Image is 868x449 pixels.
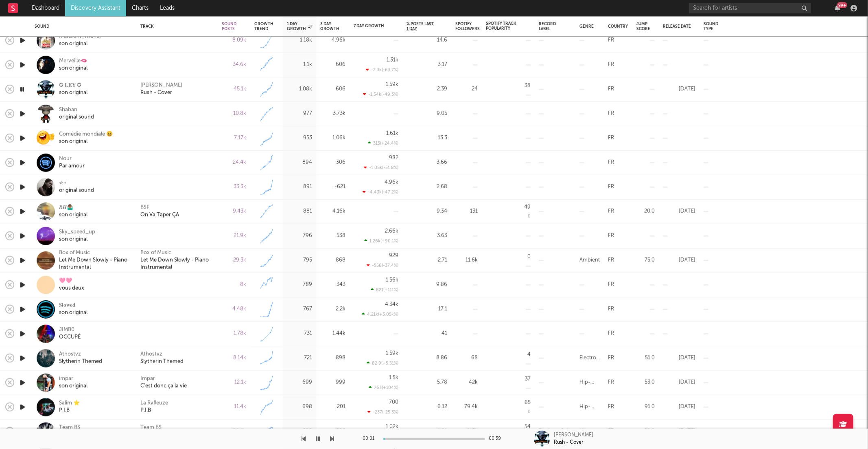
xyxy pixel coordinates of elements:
a: Athostvz [140,351,162,358]
div: FR [608,158,614,167]
div: FR [608,60,614,70]
div: 34.6k [222,60,246,70]
div: [PERSON_NAME] [59,33,101,40]
div: 606 [320,84,345,94]
div: 0 [528,410,531,414]
div: impar [59,375,87,383]
a: On Va Taper ÇA [140,211,179,219]
div: 0 [528,214,531,219]
div: FR [608,402,614,412]
div: 767 [287,304,312,314]
div: 4.96k [320,35,345,45]
div: 763 ( +104 % ) [369,385,398,390]
div: -1.54k ( -49.3 % ) [363,92,398,97]
div: FR [608,35,614,45]
div: 0 [527,254,531,260]
div: 7 Day Growth [354,24,386,29]
div: 795 [287,255,312,265]
div: 868 [320,255,345,265]
div: 29.3k [222,255,246,265]
div: son original [59,40,101,48]
a: NourPar amour [59,155,85,170]
div: Hip-Hop/Rap [579,378,600,387]
div: 20.0 [636,207,655,216]
a: Impar [140,375,155,383]
a: Merveille🫦son original [59,57,87,72]
div: FR [608,109,614,119]
div: 8.86 [407,353,447,363]
div: OCCUPÉ [59,334,81,341]
div: 65 [525,400,531,405]
div: son original [59,138,113,145]
div: Merveille🫦 [59,57,87,65]
div: Rush - Cover [140,89,172,97]
div: 898 [320,353,345,363]
div: 3.66 [407,158,447,167]
div: 99 + [837,2,847,8]
div: 700 [389,400,398,405]
div: 68 [455,353,478,363]
div: son original [59,211,87,219]
div: 1.61k [386,131,398,136]
a: Team BS [140,424,162,431]
div: [DATE] [663,402,695,412]
div: Ambient [579,255,600,265]
div: Hip-Hop/Rap [579,427,600,436]
div: 45.1k [222,84,246,94]
a: Slytherin Themed [140,358,184,365]
div: 606 [320,60,345,70]
span: % Posts Last 1 Day [407,22,435,31]
div: P.I.B [59,407,80,414]
div: Sound [35,24,128,29]
div: son original [59,236,95,243]
div: vous deux [59,285,84,292]
a: 🩷🩷vous deux [59,277,84,292]
a: [PERSON_NAME] [140,82,182,89]
div: Jump Score [636,22,650,31]
div: 1.91 [407,427,447,436]
div: 201 [320,402,345,412]
div: FR [608,304,614,314]
div: JIMB0 [59,326,81,334]
div: 538 [320,231,345,241]
div: 49 [524,204,531,209]
div: 𝐒𝐥𝐨𝐰𝐞𝐝 [59,302,87,309]
a: AthostvzSlytherin Themed [59,351,102,365]
div: FR [608,231,614,241]
a: La Rvfleuze [140,400,168,407]
div: 1.08k [287,84,312,94]
div: 2.2k [320,304,345,314]
div: Country [608,24,628,29]
div: Athostvz [59,351,102,358]
div: 698 [287,402,312,412]
div: 12.1k [222,378,246,387]
div: 3.17 [407,60,447,70]
div: 3.73k [320,109,345,119]
div: 14.6 [407,35,447,45]
div: Box of Music [59,249,130,257]
div: 1.26k ( +90.1 % ) [364,238,398,244]
div: 1.18k [287,35,312,45]
div: son original [59,65,87,72]
div: 11.6k [455,255,478,265]
div: 00:01 [363,434,379,444]
div: 9.43k [222,207,246,216]
div: Sound Posts [222,22,236,31]
div: -2.3k ( -63.7 % ) [366,67,398,73]
div: 698 [287,427,312,436]
div: P.I.B [140,407,151,414]
div: Let Me Down Slowly - Piano Instrumental [59,257,130,271]
div: 9.34 [407,207,447,216]
div: Hip-Hop/Rap [579,402,600,412]
div: FR [608,182,614,192]
div: 1 Day Growth [287,22,313,31]
div: 506 [320,427,345,436]
div: 9.86 [407,280,447,290]
div: 891 [287,182,312,192]
div: 1.59k [386,82,398,87]
div: son original [59,89,87,97]
a: Let Me Down Slowly - Piano Instrumental [140,257,214,271]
